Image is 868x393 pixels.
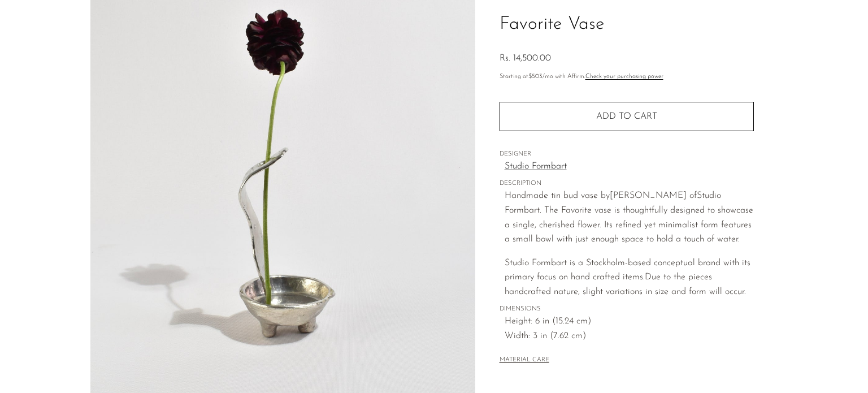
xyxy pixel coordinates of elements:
[500,149,754,159] span: DESIGNER
[500,54,551,63] span: Rs. 14,500.00
[585,74,663,80] a: Check your purchasing power - Learn more about Affirm Financing (opens in modal)
[500,179,754,189] span: DESCRIPTION
[500,10,754,39] h1: Favorite Vase
[505,159,754,174] a: Studio Formbart
[505,256,754,300] p: Due to the pieces handcrafted nature, slight variations in size and form will occur.
[528,74,542,80] span: $503
[500,102,754,131] button: Add to cart
[505,329,754,344] span: Width: 3 in (7.62 cm)
[500,304,754,314] span: DIMENSIONS
[500,72,754,82] p: Starting at /mo with Affirm.
[610,191,697,200] span: [PERSON_NAME] of
[596,112,657,121] span: Add to cart
[505,314,754,329] span: Height: 6 in (15.24 cm)
[505,189,754,247] p: Handmade tin bud vase by Studio Formbart. The Favorite vase is thoughtfully designed to showcase ...
[500,356,549,365] button: MATERIAL CARE
[505,258,750,282] span: Studio Formbart is a Stockholm-based conceptual brand with its primary focus on hand crafted items.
